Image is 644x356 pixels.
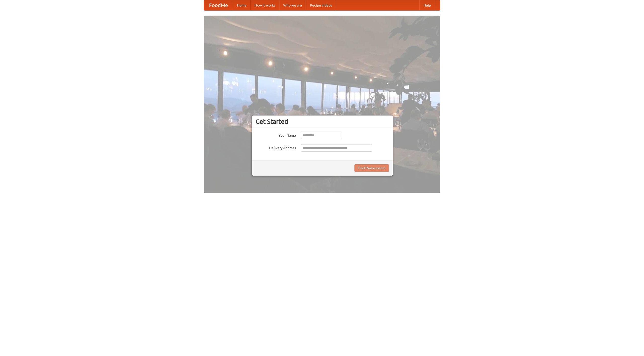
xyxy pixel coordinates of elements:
a: Recipe videos [306,0,336,10]
a: Who we are [279,0,306,10]
a: Home [233,0,251,10]
label: Delivery Address [256,144,296,150]
h3: Get Started [256,118,389,125]
a: Help [419,0,435,10]
button: Find Restaurants! [354,164,389,172]
a: FoodMe [204,0,233,10]
label: Your Name [256,132,296,138]
a: How it works [251,0,279,10]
